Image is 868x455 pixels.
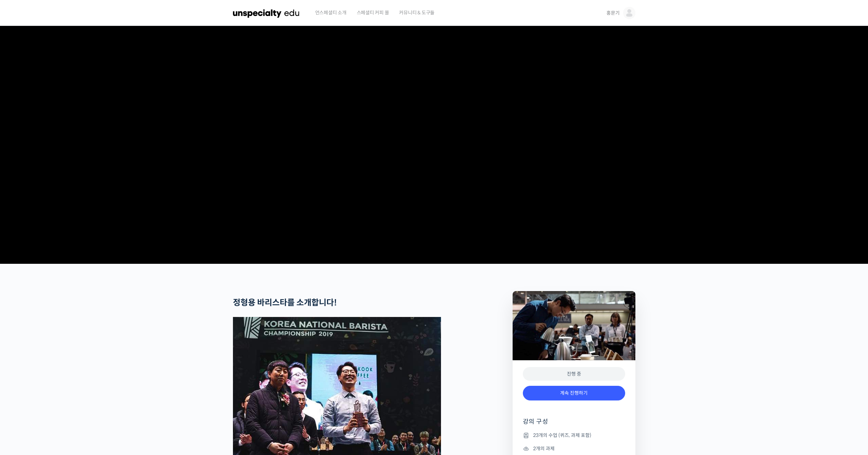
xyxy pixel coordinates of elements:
[523,418,625,431] h4: 강의 구성
[523,367,625,381] div: 진행 중
[523,386,625,400] a: 계속 진행하기
[523,431,625,439] li: 23개의 수업 (퀴즈, 과제 포함)
[606,10,619,16] span: 홍문기
[233,298,337,308] strong: 정형용 바리스타를 소개합니다!
[523,444,625,453] li: 2개의 과제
